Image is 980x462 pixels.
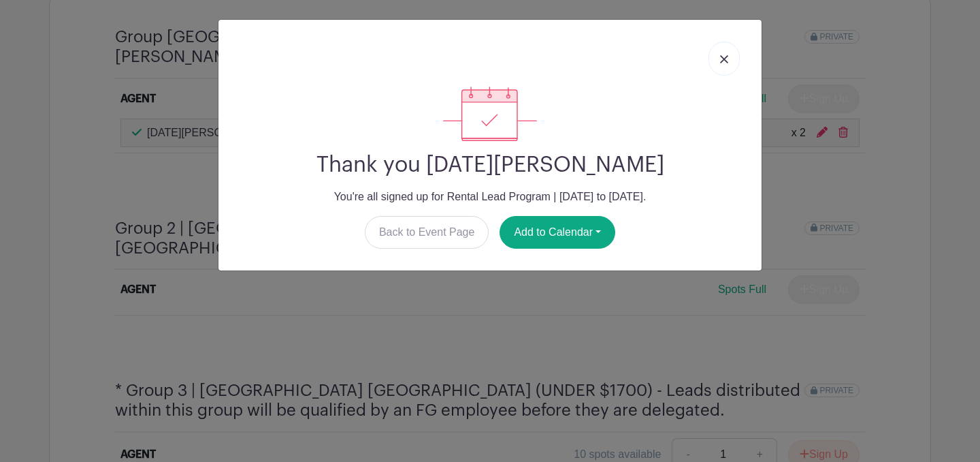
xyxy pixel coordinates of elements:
[443,87,537,141] img: signup_complete-c468d5dda3e2740ee63a24cb0ba0d3ce5d8a4ecd24259e683200fb1569d990c8.svg
[229,189,751,205] p: You're all signed up for Rental Lead Program | [DATE] to [DATE].
[229,152,751,178] h2: Thank you [DATE][PERSON_NAME]
[720,55,728,63] img: close_button-5f87c8562297e5c2d7936805f587ecaba9071eb48480494691a3f1689db116b3.svg
[365,216,489,249] a: Back to Event Page
[500,216,615,249] button: Add to Calendar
